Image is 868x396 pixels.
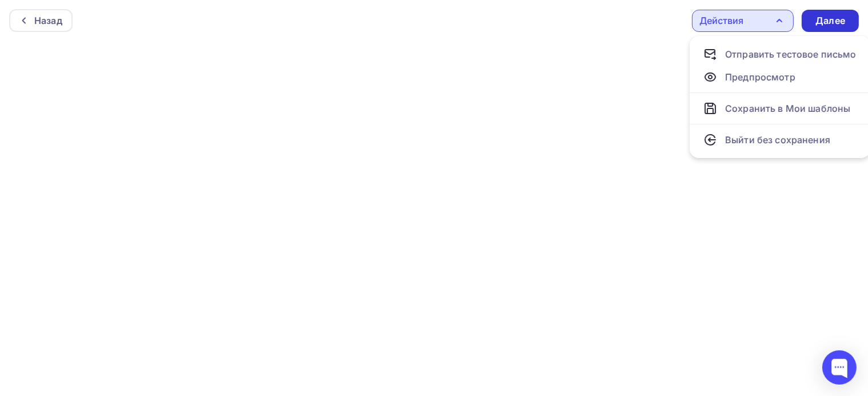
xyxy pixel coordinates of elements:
[699,14,743,27] div: Действия
[725,70,795,84] div: Предпросмотр
[815,14,845,27] div: Далее
[725,102,850,115] div: Сохранить в Мои шаблоны
[34,14,62,27] div: Назад
[725,47,857,61] div: Отправить тестовое письмо
[725,133,830,147] div: Выйти без сохранения
[692,10,794,32] button: Действия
